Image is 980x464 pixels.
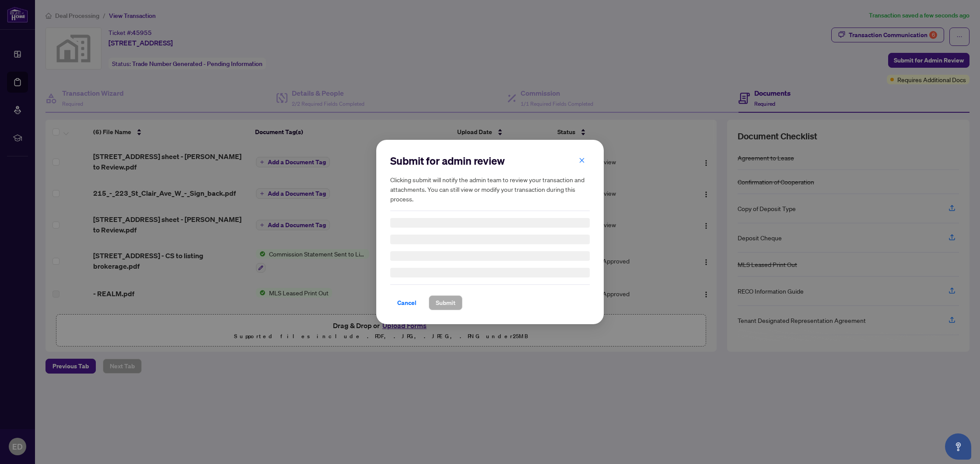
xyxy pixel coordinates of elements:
span: close [579,157,585,163]
button: Open asap [945,433,971,460]
h2: Submit for admin review [390,154,590,168]
h5: Clicking submit will notify the admin team to review your transaction and attachments. You can st... [390,175,590,204]
span: Cancel [397,296,416,310]
button: Submit [429,295,462,310]
button: Cancel [390,295,423,310]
